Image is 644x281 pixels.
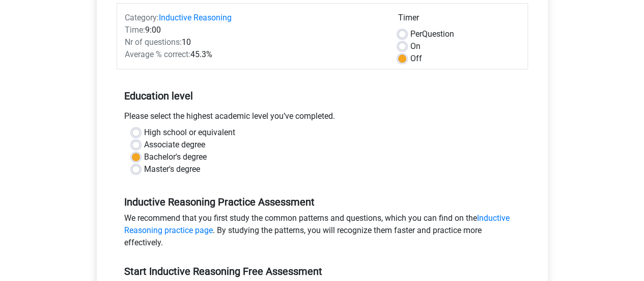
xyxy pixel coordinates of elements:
a: Inductive Reasoning [159,13,232,22]
span: Per [410,29,422,39]
label: High school or equivalent [144,126,235,139]
div: Please select the highest academic level you’ve completed. [117,110,528,126]
h5: Start Inductive Reasoning Free Assessment [124,265,520,277]
label: Question [410,28,454,40]
div: 45.3% [117,48,390,61]
label: Bachelor's degree [144,151,207,163]
div: Timer [398,12,520,28]
label: Off [410,53,422,65]
div: 9:00 [117,24,390,36]
label: Master's degree [144,163,200,175]
div: 10 [117,36,390,48]
h5: Education level [124,86,520,106]
span: Category: [125,13,159,22]
span: Time: [125,25,145,35]
label: On [410,40,421,53]
span: Average % correct: [125,49,190,59]
label: Associate degree [144,139,205,151]
h5: Inductive Reasoning Practice Assessment [124,196,520,208]
span: Nr of questions: [125,37,182,47]
div: We recommend that you first study the common patterns and questions, which you can find on the . ... [117,212,528,253]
